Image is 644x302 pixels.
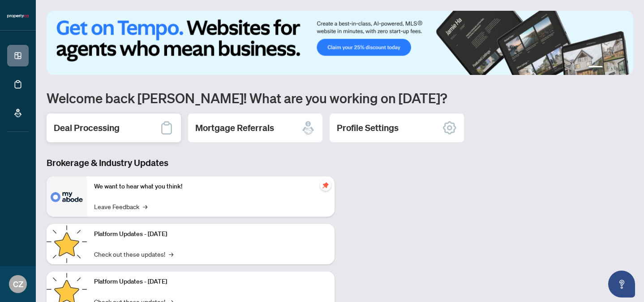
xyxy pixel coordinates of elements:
a: Leave Feedback→ [94,201,147,211]
p: Platform Updates - [DATE] [94,277,327,287]
p: We want to hear what you think! [94,182,327,192]
img: Platform Updates - July 21, 2025 [47,224,87,264]
h2: Profile Settings [337,122,399,134]
span: pushpin [320,180,331,191]
h3: Brokerage & Industry Updates [47,157,335,169]
img: logo [7,13,29,19]
a: Check out these updates!→ [94,249,173,259]
button: 4 [621,66,624,70]
span: → [169,249,173,259]
h2: Deal Processing [54,122,120,134]
span: CZ [13,278,23,290]
img: Slide 0 [47,11,633,75]
button: 2 [606,66,610,70]
button: Open asap [608,271,635,298]
p: Platform Updates - [DATE] [94,229,327,239]
h2: Mortgage Referrals [195,122,274,134]
span: → [143,201,147,211]
button: 3 [614,66,617,70]
img: We want to hear what you think! [47,176,87,217]
button: 1 [588,66,603,70]
h1: Welcome back [PERSON_NAME]! What are you working on [DATE]? [47,89,633,106]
